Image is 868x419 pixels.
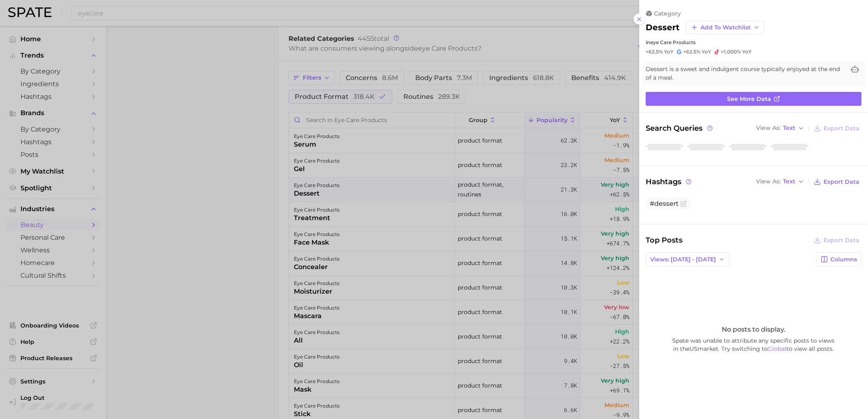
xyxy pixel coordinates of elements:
span: +62.5% [683,49,700,55]
span: Columns [830,256,857,263]
span: View As [756,179,781,184]
span: >1,000% [721,49,741,55]
span: Export Data [823,178,859,185]
span: Export Data [823,125,859,132]
span: Top Posts [646,234,682,246]
button: Add to Watchlist [686,20,764,34]
span: No posts to display. [722,325,785,333]
button: Flag as miscategorized or irrelevant [680,201,687,207]
button: Export Data [812,234,861,246]
span: Text [783,179,795,184]
span: Hashtags [646,176,693,187]
span: View As [756,126,781,130]
span: Dessert is a sweet and indulgent course typically enjoyed at the end of a meal. [646,65,845,82]
button: View AsText [754,123,806,134]
span: #dessert [650,200,679,207]
button: Export Data [812,123,861,134]
span: YoY [702,49,711,55]
a: Global [768,345,787,352]
span: See more data [727,96,771,103]
button: View AsText [754,176,806,187]
span: +62.5% [646,49,663,55]
button: Export Data [812,176,861,187]
span: YoY [664,49,673,55]
a: See more data [646,92,861,106]
span: eye care products [650,39,696,45]
div: in [646,39,861,45]
span: YoY [742,49,752,55]
h2: dessert [646,22,680,32]
span: Text [783,126,795,130]
span: Export Data [823,237,859,244]
span: Spate was unable to attribute any specific posts to views in the US market. Try switching to to v... [646,337,861,353]
span: Search Queries [646,123,714,134]
span: Add to Watchlist [700,24,751,31]
button: Columns [816,252,861,266]
button: Views: [DATE] - [DATE] [646,252,729,266]
span: category [654,10,681,17]
span: Views: [DATE] - [DATE] [650,256,716,263]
